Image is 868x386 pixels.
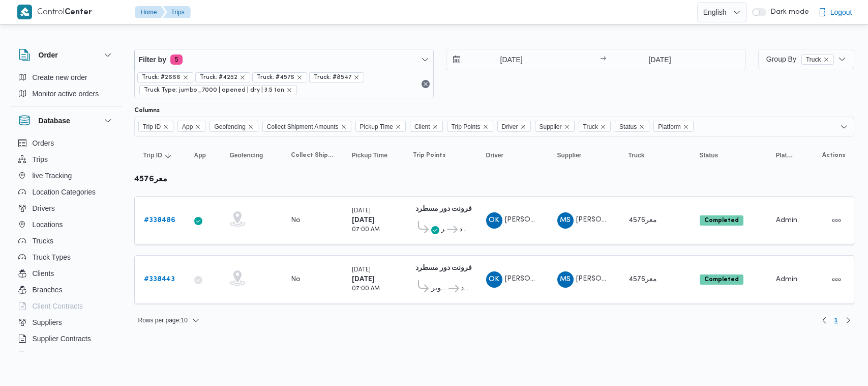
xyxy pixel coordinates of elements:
span: Branches [33,284,63,296]
div: No [291,275,301,284]
small: 07:00 AM [352,286,380,292]
span: حدائق أكتوبر [441,224,446,236]
span: Dark mode [766,8,809,16]
span: Truck: #2666 [142,73,181,82]
button: Supplier [553,147,614,163]
button: Remove Trip Points from selection in this group [483,124,489,130]
span: فرونت دور مسطرد [459,224,467,236]
b: معر4576 [134,176,167,183]
span: Trip ID [143,121,161,132]
div: Omar Karm Alsaid Aid Rsalan [486,271,502,288]
button: Database [18,115,114,127]
span: Trip ID [138,121,174,132]
span: Devices [33,349,58,361]
button: Trip IDSorted in descending order [139,147,180,163]
span: Trip Points [413,151,445,159]
span: Supplier [535,121,575,132]
span: Platform [658,121,681,132]
button: Actions [828,271,845,288]
span: Trucks [33,235,53,247]
small: [DATE] [352,267,371,273]
span: Platform [653,121,694,132]
span: Truck: #4576 [252,72,307,82]
a: #338443 [144,273,175,286]
small: [DATE] [352,208,371,214]
h3: Order [39,49,58,61]
button: Remove Client from selection in this group [432,124,438,130]
span: Truck Type: jumbo_7000 | opened | dry | 3.5 ton [144,86,284,95]
span: Status [700,151,719,159]
button: Previous page [818,314,830,326]
span: Logout [830,6,852,18]
span: Status [615,121,649,132]
span: [PERSON_NAME] ال[PERSON_NAME] [505,275,630,282]
button: remove selected entity [240,74,246,80]
span: Truck: #2666 [137,72,193,82]
button: Order [18,49,114,61]
span: Pickup Time [360,121,393,132]
span: Trip Points [452,121,481,132]
span: Geofencing [209,121,258,132]
span: Supplier Contracts [33,333,91,345]
button: Page 1 of 1 [830,314,842,326]
input: Press the down key to open a popover containing a calendar. [446,49,562,70]
button: remove selected entity [296,74,303,80]
span: App [177,121,205,132]
button: Clients [14,265,118,282]
input: Press the down key to open a popover containing a calendar. [609,49,710,70]
button: Client Contracts [14,298,118,314]
div: No [291,216,301,225]
span: مترو ماركت اكتوبر [431,283,447,295]
span: Client [414,121,430,132]
span: OK [489,271,499,288]
span: Supplier [540,121,562,132]
span: Driver [502,121,518,132]
span: Rows per page : 10 [138,314,188,326]
span: Platform [776,151,794,159]
button: Open list of options [840,123,848,131]
div: → [600,56,606,63]
button: Trips [163,6,191,18]
button: Devices [14,347,118,363]
button: Driver [482,147,543,163]
span: Group By Truck [766,55,834,63]
button: Location Categories [14,184,118,200]
span: Client [410,121,443,132]
span: Truck Types [33,251,71,263]
span: Truck: #4252 [195,72,250,82]
button: Create new order [14,69,118,86]
span: Monitor active orders [33,88,99,100]
b: Completed [704,217,739,224]
span: OK [489,212,499,229]
button: Truck [624,147,685,163]
button: Supplier Contracts [14,330,118,347]
span: Geofencing [214,121,245,132]
button: Locations [14,216,118,233]
button: Platform [772,147,798,163]
div: Muhammad Slah Abadalltaif Alshrif [557,271,574,288]
button: Next page [842,314,854,326]
b: # 338486 [144,217,175,224]
span: Geofencing [230,151,263,159]
span: MS [560,271,571,288]
span: معر4576 [628,276,657,283]
button: Filter by5 active filters [135,49,434,70]
span: Collect Shipment Amounts [267,121,339,132]
a: #338486 [144,214,175,227]
small: 07:00 AM [352,227,380,233]
button: Home [135,6,165,18]
button: Trips [14,151,118,168]
span: [PERSON_NAME] [576,275,634,282]
span: Truck: #4252 [200,73,237,82]
button: Truck Types [14,249,118,265]
button: Remove Status from selection in this group [639,124,645,130]
button: Remove App from selection in this group [195,124,201,130]
button: Remove Geofencing from selection in this group [248,124,254,130]
button: Trucks [14,233,118,249]
button: Logout [814,2,856,22]
svg: Sorted in descending order [164,151,172,159]
span: Truck: #4576 [257,73,294,82]
button: Remove Collect Shipment Amounts from selection in this group [341,124,347,130]
span: Supplier [557,151,582,159]
span: معر4576 [628,217,657,224]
